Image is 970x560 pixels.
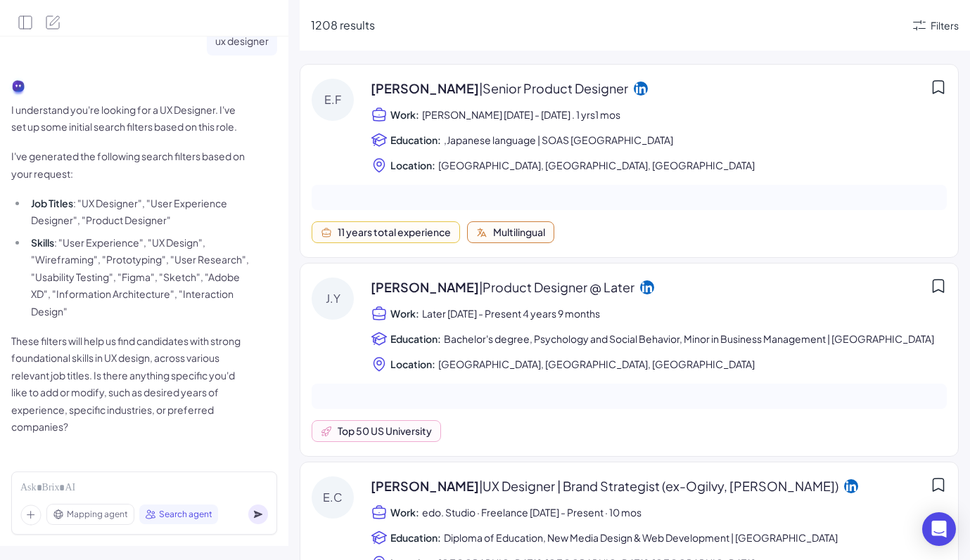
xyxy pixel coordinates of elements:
[390,530,441,545] span: Education:
[922,512,956,546] div: Open Intercom Messenger
[311,18,375,32] span: 1208 results
[438,356,755,372] span: [GEOGRAPHIC_DATA], [GEOGRAPHIC_DATA], [GEOGRAPHIC_DATA]
[371,278,634,297] span: [PERSON_NAME]
[931,18,959,33] div: Filters
[17,14,34,31] button: Open Side Panel
[444,330,934,347] span: Bachelor's degree, Psychology and Social Behavior, Minor in Business Management | [GEOGRAPHIC_DATA]
[11,101,250,136] p: I understand you're looking for a UX Designer. I've set up some initial search filters based on t...
[422,504,642,521] span: edo. Studio · Freelance [DATE] - Present · 10 mos
[479,478,838,494] span: | UX Designer | Brand Strategist (ex-Ogilvy, [PERSON_NAME])
[479,80,628,96] span: | Senior Product Designer
[390,306,419,320] span: Work:
[371,79,628,98] span: [PERSON_NAME]
[493,225,545,240] div: Multilingual
[390,158,435,172] span: Location:
[371,476,838,495] span: [PERSON_NAME]
[422,305,600,322] span: Later [DATE] - Present 4 years 9 months
[444,131,673,148] span: ,Japanese language | SOAS [GEOGRAPHIC_DATA]
[444,529,838,546] span: Diploma of Education, New Media Design & Web Development | [GEOGRAPHIC_DATA]
[390,332,441,346] span: Education:
[215,32,269,50] p: ux designer
[27,234,250,320] li: : "User Experience", "UX Design", "Wireframing", "Prototyping", "User Research", "Usability Testi...
[338,225,451,240] div: 11 years total experience
[159,508,212,521] span: Search agent
[390,505,419,519] span: Work:
[27,195,250,229] li: : "UX Designer", "User Experience Designer", "Product Designer"
[45,14,62,31] button: New Search
[390,133,441,147] span: Education:
[390,108,419,122] span: Work:
[11,148,250,182] p: I've generated the following search filters based on your request:
[31,236,54,249] strong: Skills
[67,508,128,521] span: Mapping agent
[312,79,354,121] div: E.F
[438,157,755,174] span: [GEOGRAPHIC_DATA], [GEOGRAPHIC_DATA], [GEOGRAPHIC_DATA]
[338,424,432,438] div: Top 50 US University
[312,476,354,519] div: E.C
[479,279,634,295] span: | Product Designer @ Later
[390,357,435,371] span: Location:
[31,197,73,209] strong: Job Titles
[312,278,354,320] div: J.Y
[422,106,620,123] span: [PERSON_NAME] [DATE] - [DATE] . 1 yrs1 mos
[11,332,250,436] p: These filters will help us find candidates with strong foundational skills in UX design, across v...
